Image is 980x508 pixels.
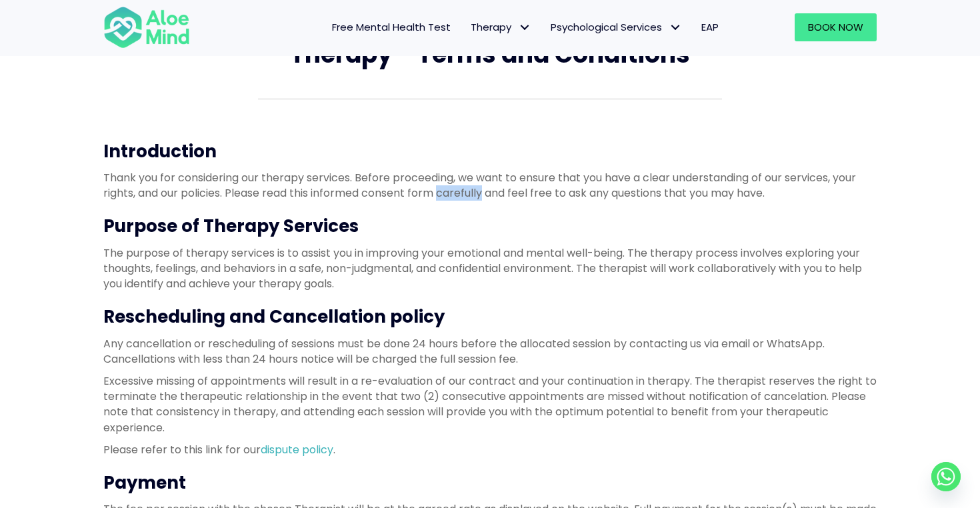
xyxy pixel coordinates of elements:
img: Aloe mind Logo [103,5,190,49]
p: Please refer to this link for our . [103,442,877,457]
a: dispute policy [261,442,333,457]
p: Thank you for considering our therapy services. Before proceeding, we want to ensure that you hav... [103,170,877,201]
h3: Rescheduling and Cancellation policy [103,305,877,329]
nav: Menu [207,13,729,41]
span: Therapy: submenu [515,18,534,37]
span: Therapy [471,20,531,34]
span: Book Now [808,20,863,34]
a: TherapyTherapy: submenu [461,13,541,41]
span: EAP [701,20,719,34]
h3: Payment [103,471,877,495]
span: Psychological Services: submenu [665,18,685,37]
a: Book Now [795,13,877,41]
span: Psychological Services [551,20,681,34]
a: Whatsapp [931,462,961,491]
p: The purpose of therapy services is to assist you in improving your emotional and mental well-bein... [103,245,877,292]
span: Free Mental Health Test [332,20,451,34]
a: Free Mental Health Test [322,13,461,41]
h3: Introduction [103,139,877,163]
a: EAP [691,13,729,41]
h3: Purpose of Therapy Services [103,214,877,238]
p: Any cancellation or rescheduling of sessions must be done 24 hours before the allocated session b... [103,336,877,367]
p: Excessive missing of appointments will result in a re-evaluation of our contract and your continu... [103,373,877,435]
a: Psychological ServicesPsychological Services: submenu [541,13,691,41]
